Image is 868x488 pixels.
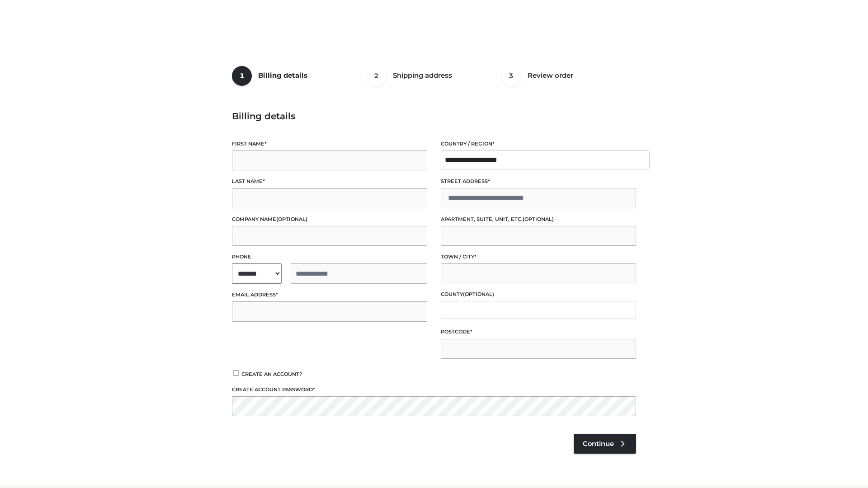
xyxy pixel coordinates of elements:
label: First name [232,140,427,148]
span: (optional) [276,216,307,222]
label: Town / City [441,253,636,261]
label: Create account password [232,385,636,394]
span: (optional) [463,291,494,297]
span: Shipping address [393,71,452,80]
a: Continue [574,434,636,454]
span: Review order [528,71,573,80]
label: Apartment, suite, unit, etc. [441,215,636,224]
span: 2 [367,66,387,86]
input: Create an account? [232,370,240,376]
label: Postcode [441,328,636,336]
span: Continue [583,440,614,448]
h3: Billing details [232,111,636,122]
span: Billing details [258,71,307,80]
span: 3 [501,66,521,86]
label: Country / Region [441,140,636,148]
label: Email address [232,291,427,299]
label: County [441,290,636,299]
span: Create an account? [241,371,302,377]
label: Company name [232,215,427,224]
label: Last name [232,177,427,186]
span: 1 [232,66,252,86]
span: (optional) [523,216,554,222]
label: Street address [441,177,636,186]
label: Phone [232,253,427,261]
